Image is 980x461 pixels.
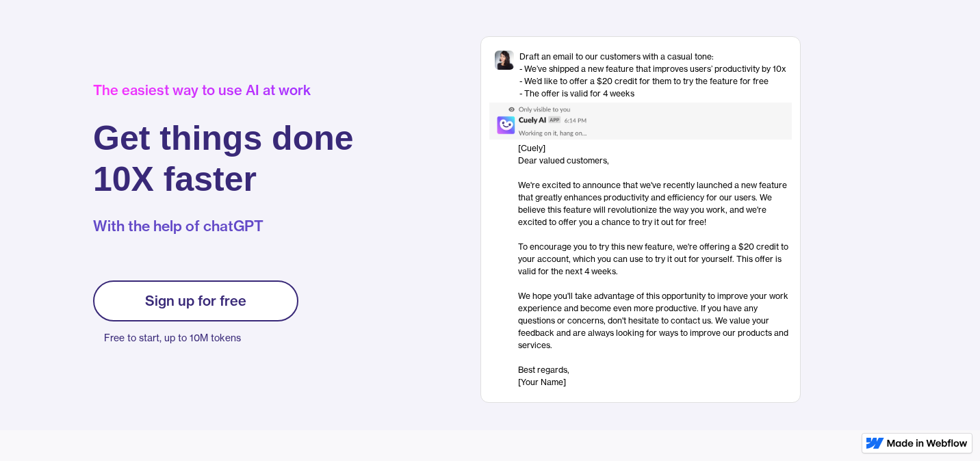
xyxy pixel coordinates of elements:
[518,142,792,388] div: [Cuely] Dear valued customers, ‍ We're excited to announce that we've recently launched a new fea...
[145,293,246,309] div: Sign up for free
[93,280,298,321] a: Sign up for free
[93,82,354,98] div: The easiest way to use AI at work
[887,439,968,447] img: Made in Webflow
[93,118,354,200] h1: Get things done 10X faster
[519,51,786,100] div: Draft an email to our customers with a casual tone: - We’ve shipped a new feature that improves u...
[93,216,354,237] p: With the help of chatGPT
[104,328,298,347] p: Free to start, up to 10M tokens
